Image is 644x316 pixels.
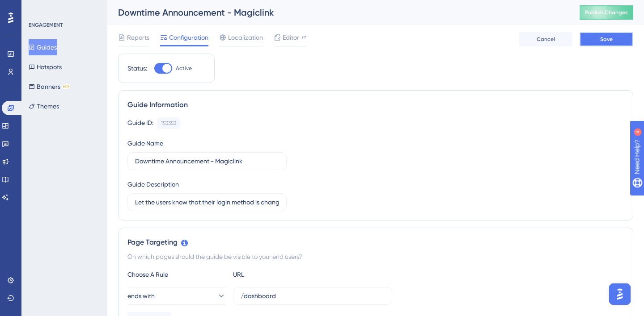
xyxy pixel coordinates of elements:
[127,269,226,280] div: Choose A Rule
[62,84,70,89] div: BETA
[127,287,226,305] button: ends with
[118,6,557,19] div: Downtime Announcement - Magiclink
[283,32,299,43] span: Editor
[21,2,56,13] span: Need Help?
[606,281,633,308] iframe: UserGuiding AI Assistant Launcher
[161,120,176,127] div: 153353
[233,269,331,280] div: URL
[127,117,153,129] div: Guide ID:
[169,32,208,43] span: Configuration
[519,32,572,46] button: Cancel
[29,59,62,75] button: Hotspots
[127,32,149,43] span: Reports
[127,237,624,248] div: Page Targeting
[127,63,147,74] div: Status:
[29,98,59,114] button: Themes
[537,36,555,43] span: Cancel
[127,138,163,149] div: Guide Name
[580,5,633,20] button: Publish Changes
[228,32,263,43] span: Localization
[580,32,633,46] button: Save
[135,197,279,207] input: Type your Guide’s Description here
[585,9,628,16] span: Publish Changes
[127,251,624,262] div: On which pages should the guide be visible to your end users?
[176,65,192,72] span: Active
[135,156,279,166] input: Type your Guide’s Name here
[127,100,624,110] div: Guide Information
[29,21,63,29] div: ENGAGEMENT
[29,39,57,55] button: Guides
[62,4,65,12] div: 4
[127,179,179,190] div: Guide Description
[600,36,613,43] span: Save
[241,291,385,301] input: yourwebsite.com/path
[127,291,155,301] span: ends with
[29,79,70,95] button: BannersBETA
